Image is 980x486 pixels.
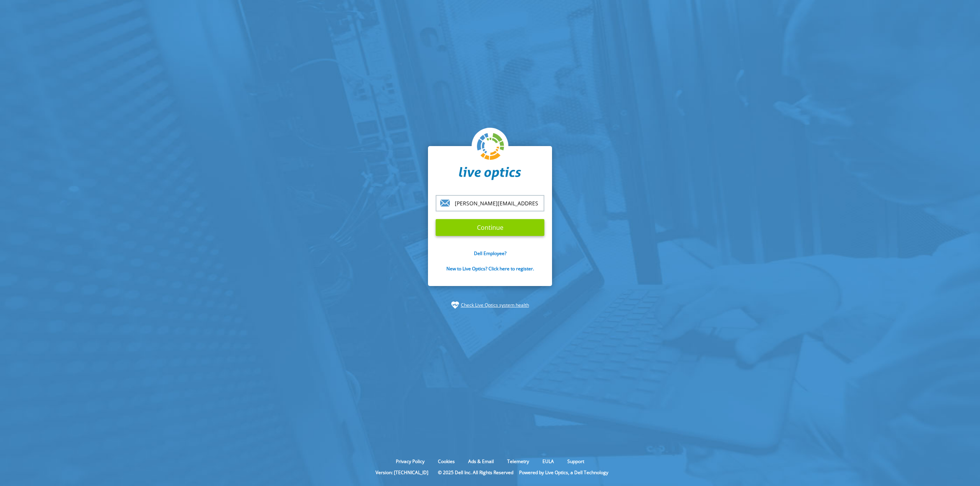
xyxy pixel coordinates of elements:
[462,458,500,465] a: Ads & Email
[537,458,560,465] a: EULA
[477,133,505,161] img: liveoptics-logo.svg
[519,469,608,476] li: Powered by Live Optics, a Dell Technology
[501,458,535,465] a: Telemetry
[562,458,590,465] a: Support
[436,195,544,211] input: email@address.com
[461,301,529,309] a: Check Live Optics system health
[474,250,506,257] a: Dell Employee?
[372,469,432,476] li: Version: [TECHNICAL_ID]
[432,458,461,465] a: Cookies
[390,458,430,465] a: Privacy Policy
[459,167,521,180] img: liveoptics-word.svg
[436,219,544,236] input: Continue
[446,265,534,272] a: New to Live Optics? Click here to register.
[451,301,459,309] img: status-check-icon.svg
[434,469,517,476] li: © 2025 Dell Inc. All Rights Reserved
